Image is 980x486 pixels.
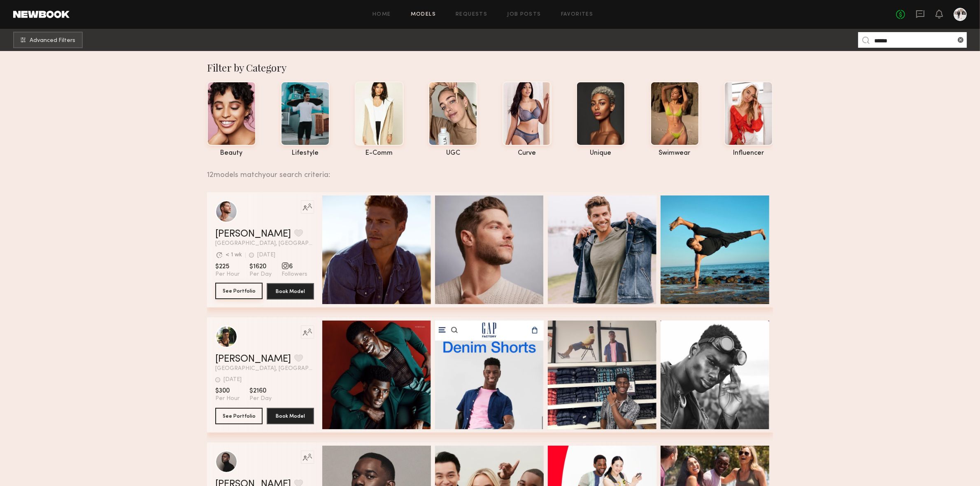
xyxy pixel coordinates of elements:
span: [GEOGRAPHIC_DATA], [GEOGRAPHIC_DATA] [215,241,314,246]
div: curve [503,150,552,157]
a: [PERSON_NAME] [215,354,291,364]
a: Home [372,12,391,17]
div: unique [576,150,625,157]
span: Per Hour [215,395,240,402]
button: Book Model [267,408,314,424]
div: swimwear [650,150,699,157]
a: Favorites [561,12,594,17]
div: 12 models match your search criteria: [207,162,766,179]
span: Per Day [249,271,272,278]
div: [DATE] [257,252,275,258]
div: < 1 wk [226,252,242,258]
button: See Portfolio [215,408,263,424]
div: e-comm [355,150,404,157]
span: $2160 [249,387,272,395]
span: Advanced Filters [30,38,75,44]
button: Book Model [267,283,314,300]
div: lifestyle [281,150,330,157]
a: Job Posts [507,12,541,17]
a: Requests [456,12,487,17]
div: beauty [207,150,256,157]
button: See Portfolio [215,283,263,299]
span: 6 [282,263,307,271]
div: Filter by Category [207,61,773,74]
div: UGC [428,150,477,157]
span: $300 [215,387,240,395]
span: [GEOGRAPHIC_DATA], [GEOGRAPHIC_DATA] [215,366,314,372]
div: [DATE] [223,377,242,383]
span: $225 [215,263,240,271]
div: influencer [724,150,773,157]
span: Per Day [249,395,272,402]
a: Models [411,12,436,17]
span: Followers [282,271,307,278]
a: [PERSON_NAME] [215,229,291,239]
span: $1620 [249,263,272,271]
button: Advanced Filters [13,32,83,48]
span: Per Hour [215,271,240,278]
a: See Portfolio [215,283,263,300]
